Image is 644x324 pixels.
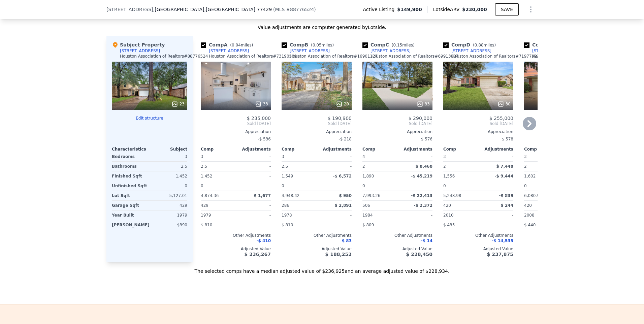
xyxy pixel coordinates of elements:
[389,43,417,47] span: ( miles)
[524,223,536,227] span: $ 440
[201,193,219,198] span: 4,874.36
[443,147,478,152] div: Comp
[409,116,432,121] span: $ 290,000
[462,7,487,12] span: $230,000
[318,152,352,161] div: -
[282,233,352,238] div: Other Adjustments
[362,129,432,134] div: Appreciation
[153,6,272,13] span: , [GEOGRAPHIC_DATA]
[112,191,148,200] div: Lot Sqft
[317,147,352,152] div: Adjustments
[112,147,150,152] div: Characteristics
[524,147,559,152] div: Comp
[489,116,513,121] span: $ 255,000
[112,162,148,171] div: Bathrooms
[497,101,511,107] div: 30
[282,48,330,54] a: [STREET_ADDRESS]
[282,121,352,126] span: Sold [DATE]
[411,174,432,179] span: -$ 45,219
[451,48,491,54] div: [STREET_ADDRESS]
[492,238,513,243] span: -$ 14,535
[245,252,271,257] span: $ 236,267
[237,152,271,161] div: -
[362,210,396,220] div: 1984
[443,174,455,179] span: 1,556
[201,41,256,48] div: Comp A
[318,181,352,191] div: -
[282,41,336,48] div: Comp B
[443,193,461,198] span: 5,248.98
[112,220,150,230] div: [PERSON_NAME]
[524,246,594,252] div: Adjusted Value
[443,154,446,159] span: 3
[151,162,187,171] div: 2.5
[443,48,491,54] a: [STREET_ADDRESS]
[209,54,297,59] div: Houston Association of Realtors # 73190509
[480,181,513,191] div: -
[318,220,352,230] div: -
[328,116,352,121] span: $ 190,900
[112,210,148,220] div: Year Built
[112,152,148,161] div: Bedrooms
[362,184,365,188] span: 0
[237,181,271,191] div: -
[286,7,314,12] span: # 88776524
[443,121,513,126] span: Sold [DATE]
[480,220,513,230] div: -
[478,147,513,152] div: Adjustments
[524,48,572,54] a: [STREET_ADDRESS]
[282,184,284,188] span: 0
[443,203,451,208] span: 420
[499,193,513,198] span: -$ 839
[524,154,527,159] span: 3
[275,7,285,12] span: MLS
[480,152,513,161] div: -
[421,137,432,141] span: $ 576
[470,43,498,47] span: ( miles)
[237,220,271,230] div: -
[152,220,187,230] div: $890
[201,162,234,171] div: 2.5
[399,181,432,191] div: -
[451,54,539,59] div: Houston Association of Realtors # 71977992
[524,174,536,179] span: 1,602
[362,233,432,238] div: Other Adjustments
[475,43,484,47] span: 0.88
[201,48,249,54] a: [STREET_ADDRESS]
[362,147,397,152] div: Comp
[120,48,160,54] div: [STREET_ADDRESS]
[282,129,352,134] div: Appreciation
[362,162,396,171] div: 2
[362,48,411,54] a: [STREET_ADDRESS]
[237,162,271,171] div: -
[501,203,513,208] span: $ 244
[232,43,241,47] span: 0.04
[524,162,558,171] div: 2
[151,152,187,161] div: 3
[339,137,352,141] span: -$ 218
[524,203,532,208] span: 420
[237,210,271,220] div: -
[151,171,187,181] div: 1,452
[496,164,513,169] span: $ 7,448
[201,184,203,188] span: 0
[371,54,458,59] div: Houston Association of Realtors # 69913807
[282,174,293,179] span: 1,549
[171,101,185,107] div: 23
[106,262,538,274] div: The selected comps have a median adjusted value of $236,925 and an average adjusted value of $228...
[201,147,236,152] div: Comp
[443,129,513,134] div: Appreciation
[318,210,352,220] div: -
[363,6,397,13] span: Active Listing
[333,174,352,179] span: -$ 6,572
[362,246,432,252] div: Adjusted Value
[397,6,422,13] span: $149,900
[201,129,271,134] div: Appreciation
[417,101,430,107] div: 33
[399,210,432,220] div: -
[433,6,462,13] span: Lotside ARV
[256,238,271,243] span: -$ 410
[112,201,148,210] div: Garage Sqft
[362,193,380,198] span: 7,993.26
[524,210,558,220] div: 2008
